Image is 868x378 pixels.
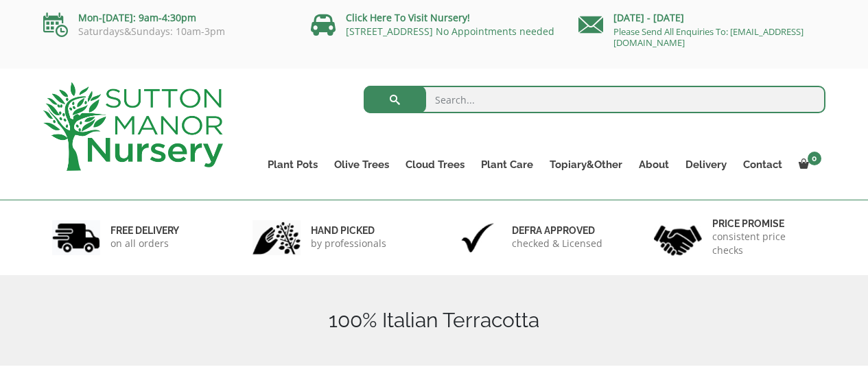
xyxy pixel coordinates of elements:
a: About [631,155,677,174]
p: checked & Licensed [512,237,602,250]
a: Topiary&Other [541,155,631,174]
h6: Price promise [712,217,817,230]
a: Click Here To Visit Nursery! [346,11,470,24]
a: Olive Trees [326,155,397,174]
h6: Defra approved [512,224,602,237]
a: Plant Care [473,155,541,174]
a: [STREET_ADDRESS] No Appointments needed [346,25,554,38]
a: Please Send All Enquiries To: [EMAIL_ADDRESS][DOMAIN_NAME] [613,25,804,49]
p: Saturdays&Sundays: 10am-3pm [43,26,290,37]
a: Plant Pots [259,155,326,174]
p: [DATE] - [DATE] [578,10,825,26]
p: by professionals [311,237,386,250]
input: Search... [364,86,825,113]
img: 3.jpg [454,220,502,255]
img: logo [43,82,223,171]
h6: hand picked [311,224,386,237]
h1: 100% Italian Terracotta [43,308,825,333]
img: 2.jpg [253,220,301,255]
a: Contact [735,155,790,174]
h6: FREE DELIVERY [110,224,179,237]
a: Delivery [677,155,735,174]
span: 0 [808,152,821,165]
a: 0 [790,155,825,174]
a: Cloud Trees [397,155,473,174]
img: 4.jpg [654,217,702,259]
img: 1.jpg [52,220,100,255]
p: Mon-[DATE]: 9am-4:30pm [43,10,290,26]
p: consistent price checks [712,230,817,257]
p: on all orders [110,237,179,250]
